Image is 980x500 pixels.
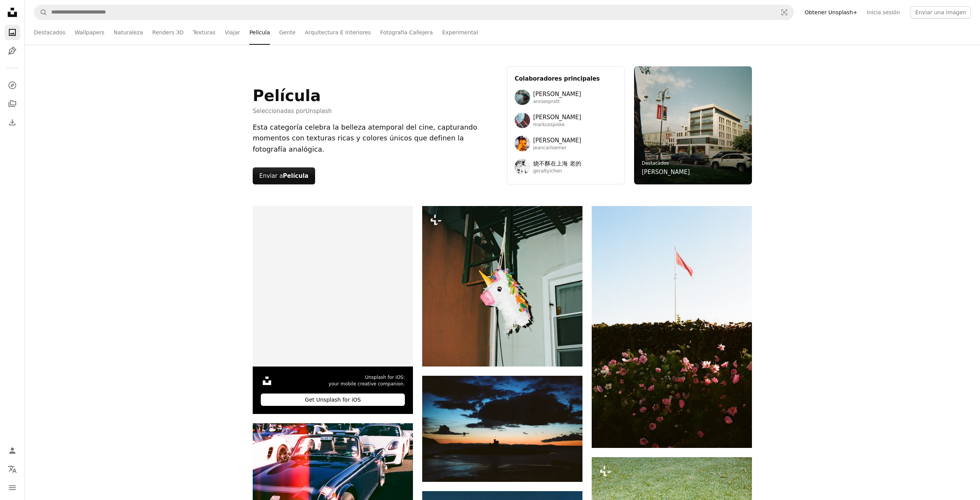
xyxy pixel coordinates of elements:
[515,136,530,151] img: Avatar del usuario Jean Carlo Emer
[515,113,530,128] img: Avatar del usuario Markus Spiske
[34,5,794,20] form: Encuentra imágenes en todo el sitio
[642,167,690,177] a: [PERSON_NAME]
[442,20,478,45] a: Experimental
[422,425,582,432] a: Silueta del castillo contra un espectacular cielo al atardecer
[533,122,581,128] span: markusspiske
[225,20,240,45] a: Viajar
[862,6,904,19] a: Inicia sesión
[533,136,581,145] span: [PERSON_NAME]
[592,323,752,330] a: La bandera roja ondea sobre las flores rosadas en flor y el seto verde.
[515,113,617,128] a: Avatar del usuario Markus Spiske[PERSON_NAME]markusspiske
[75,20,104,45] a: Wallpapers
[5,461,20,477] button: Idioma
[911,6,971,19] button: Enviar una imagen
[533,90,581,99] span: [PERSON_NAME]
[422,376,582,482] img: Silueta del castillo contra un espectacular cielo al atardecer
[305,20,371,45] a: Arquitectura E Interiores
[283,172,308,179] strong: Película
[533,113,581,122] span: [PERSON_NAME]
[152,20,183,45] a: Renders 3D
[422,283,582,290] a: Un maché de papel de un unicornio colgando de un gancho
[253,106,332,116] span: Seleccionadas por
[5,78,20,93] a: Explorar
[515,159,530,174] img: Avatar del usuario 烧不酥在上海 老的
[5,443,20,458] a: Iniciar sesión / Registrarse
[253,473,413,480] a: Coche descapotable clásico con rayas blancas de carreras.
[114,20,143,45] a: Naturaleza
[5,480,20,495] button: Menú
[515,90,530,105] img: Avatar del usuario Annie Spratt
[642,160,669,166] a: Destacados
[533,168,581,174] span: geraltyichen
[279,20,295,45] a: Gente
[533,159,581,168] span: 烧不酥在上海 老的
[5,25,20,40] a: Fotos
[34,20,65,45] a: Destacados
[34,5,47,20] button: Buscar en Unsplash
[193,20,216,45] a: Texturas
[533,99,581,105] span: anniespratt
[305,108,332,115] a: Unsplash
[5,5,20,22] a: Inicio — Unsplash
[515,159,617,174] a: Avatar del usuario 烧不酥在上海 老的烧不酥在上海 老的geraltyichen
[592,206,752,448] img: La bandera roja ondea sobre las flores rosadas en flor y el seto verde.
[253,206,413,414] a: Unsplash for iOS:your mobile creative companion.Get Unsplash for iOS
[329,374,405,387] span: Unsplash for iOS: your mobile creative companion.
[800,6,862,19] a: Obtener Unsplash+
[253,167,315,184] button: Enviar aPelícula
[261,394,405,406] div: Get Unsplash for iOS
[515,74,617,83] h3: Colaboradores principales
[775,5,794,20] button: Búsqueda visual
[533,145,581,151] span: jeancarloemer
[5,96,20,111] a: Colecciones
[253,122,498,155] div: Esta categoría celebra la belleza atemporal del cine, capturando momentos con texturas ricas y co...
[380,20,433,45] a: Fotografía Callejera
[5,115,20,130] a: Historial de descargas
[5,43,20,59] a: Ilustraciones
[422,206,582,367] img: Un maché de papel de un unicornio colgando de un gancho
[253,86,332,105] h1: Película
[515,90,617,105] a: Avatar del usuario Annie Spratt[PERSON_NAME]anniespratt
[261,375,273,387] img: file-1631306537910-2580a29a3cfcimage
[515,136,617,151] a: Avatar del usuario Jean Carlo Emer[PERSON_NAME]jeancarloemer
